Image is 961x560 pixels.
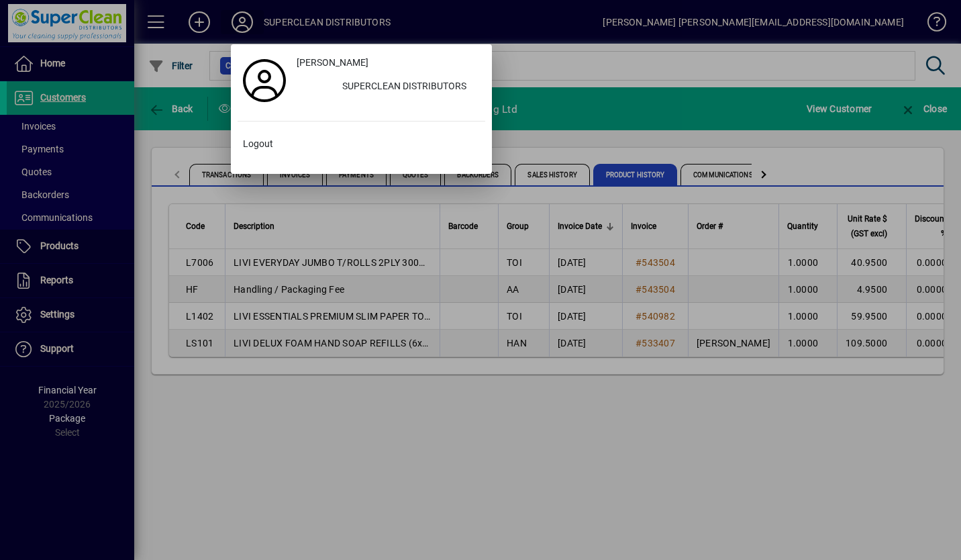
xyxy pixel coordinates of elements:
[238,132,485,156] button: Logout
[238,68,291,93] a: Profile
[332,75,485,99] div: SUPERCLEAN DISTRIBUTORS
[297,56,368,70] span: [PERSON_NAME]
[243,137,273,151] span: Logout
[291,51,485,75] a: [PERSON_NAME]
[291,75,485,99] button: SUPERCLEAN DISTRIBUTORS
